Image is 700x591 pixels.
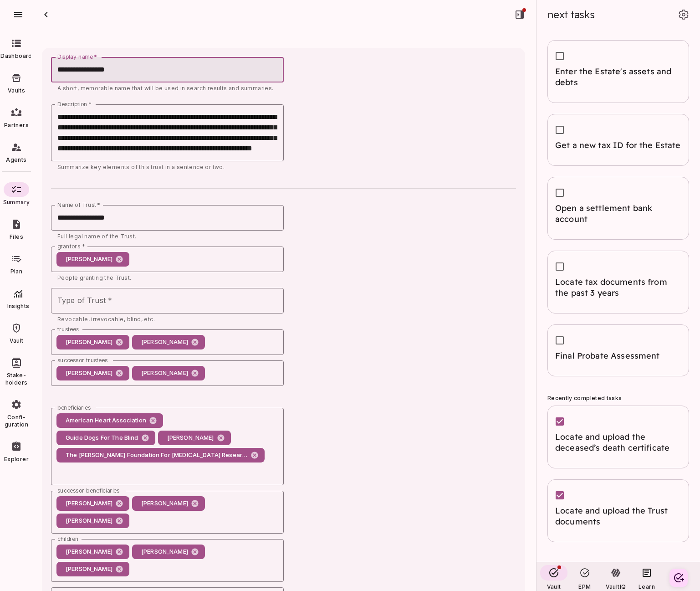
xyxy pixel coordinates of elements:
span: EPM [578,583,591,590]
span: People granting the Trust. [57,274,131,281]
span: [PERSON_NAME] [60,564,118,574]
span: Partners [4,122,29,129]
div: [PERSON_NAME] [56,496,129,511]
span: Locate tax documents from the past 3 years [555,277,681,298]
div: Guide Dogs For The Blind [56,431,155,445]
label: Name of Trust [57,201,100,209]
span: [PERSON_NAME] [136,546,194,557]
span: Enter the Estate's assets and debts [555,66,681,88]
span: Open a settlement bank account [555,203,681,225]
span: Summarize key elements of this trust in a sentence or two. [57,164,225,170]
span: Learn [639,583,655,590]
span: Explorer [4,456,29,463]
span: Revocable, irrevocable, blind, etc. [57,316,155,323]
span: [PERSON_NAME] [60,254,118,264]
span: Recently completed tasks [547,395,622,401]
span: Full legal name of the Trust. [57,233,137,240]
label: grantors * [57,242,85,250]
span: [PERSON_NAME] [136,337,194,347]
label: trustees [57,325,79,333]
label: successor trustees [57,356,107,364]
span: [PERSON_NAME] [60,546,118,557]
label: Description [57,100,92,108]
label: successor beneficiaries [57,487,119,494]
span: [PERSON_NAME] [60,368,118,378]
div: [PERSON_NAME] [132,335,205,349]
span: Get a new tax ID for the Estate [555,140,681,151]
span: Files [10,233,23,241]
span: [PERSON_NAME] [60,515,118,526]
span: Plan [10,268,22,275]
div: [PERSON_NAME] [132,366,205,380]
span: [PERSON_NAME] [60,498,118,509]
div: [PERSON_NAME] [56,366,129,380]
span: A short, memorable name that will be used in search results and summaries. [57,85,274,92]
span: [PERSON_NAME] [162,432,220,443]
span: Guide Dogs For The Blind [60,432,144,443]
span: next tasks [547,8,595,21]
div: [PERSON_NAME] [132,496,205,511]
span: Final Probate Assessment [555,350,681,361]
span: [PERSON_NAME] [136,368,194,378]
div: [PERSON_NAME] [56,514,129,528]
span: Locate and upload the deceased’s death certificate [555,432,681,453]
div: [PERSON_NAME] [158,431,231,445]
span: Vault [547,583,561,590]
div: [PERSON_NAME] [56,562,129,576]
span: Vault [10,337,24,344]
span: VaultIQ [606,583,626,590]
button: Create your first task [669,569,688,587]
div: The [PERSON_NAME] Foundation For [MEDICAL_DATA] Research [56,448,265,463]
label: children [57,535,79,543]
div: [PERSON_NAME] [56,335,129,349]
span: American Heart Association [60,415,152,426]
label: beneficiaries [57,404,91,411]
span: Insights [2,303,35,310]
div: [PERSON_NAME] [132,545,205,559]
span: Locate and upload the Trust documents [555,505,681,527]
span: [PERSON_NAME] [60,337,118,347]
span: Vaults [8,87,25,94]
span: Agents [6,156,26,164]
label: Display name [57,53,97,61]
div: [PERSON_NAME] [56,252,129,267]
span: [PERSON_NAME] [136,498,194,509]
div: American Heart Association [56,413,163,428]
span: Dashboard [0,52,32,60]
div: [PERSON_NAME] [56,545,129,559]
span: The [PERSON_NAME] Foundation For [MEDICAL_DATA] Research [60,450,253,460]
span: Summary [3,199,30,206]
